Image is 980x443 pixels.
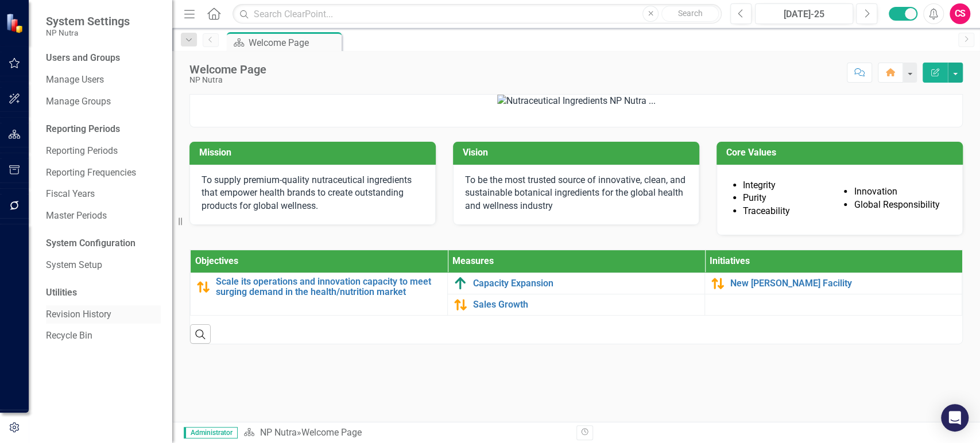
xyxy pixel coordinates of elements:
[854,199,947,212] li: Global Responsibility
[46,259,161,272] a: System Setup
[497,95,656,108] img: Nutraceutical Ingredients NP Nutra ...
[726,147,957,158] h3: Core Values
[46,95,161,108] a: Manage Groups
[711,277,725,290] img: Caution
[454,298,467,312] img: Caution
[950,3,970,24] button: CS
[465,174,687,213] p: To be the most trusted source of innovative, clean, and sustainable botanical ingredients for the...
[46,188,161,201] a: Fiscal Years
[473,278,699,289] a: Capacity Expansion
[46,28,130,37] small: NP Nutra
[191,273,448,315] td: Double-Click to Edit Right Click for Context Menu
[678,9,703,18] span: Search
[46,52,161,65] div: Users and Groups
[661,6,719,22] button: Search
[202,174,424,213] p: To supply premium-quality nutraceutical ingredients that empower health brands to create outstand...
[199,147,430,158] h3: Mission
[448,294,705,315] td: Double-Click to Edit Right Click for Context Menu
[454,277,467,290] img: Above Target
[755,3,853,24] button: [DATE]-25
[46,145,161,158] a: Reporting Periods
[189,76,266,84] div: NP Nutra
[46,14,130,28] span: System Settings
[243,426,567,440] div: »
[46,308,161,321] a: Revision History
[46,286,161,300] div: Utilities
[743,192,836,205] li: Purity
[463,147,694,158] h3: Vision
[196,280,210,294] img: Caution
[743,205,836,218] li: Traceability
[759,7,849,21] div: [DATE]-25
[46,329,161,343] a: Recycle Bin
[216,277,441,297] a: Scale its operations and innovation capacity to meet surging demand in the health/nutrition market
[233,4,722,24] input: Search ClearPoint...
[189,63,266,76] div: Welcome Page
[46,166,161,180] a: Reporting Frequencies
[448,273,705,294] td: Double-Click to Edit Right Click for Context Menu
[46,123,161,136] div: Reporting Periods
[46,237,161,250] div: System Configuration
[6,13,26,33] img: ClearPoint Strategy
[249,36,339,50] div: Welcome Page
[184,427,238,438] span: Administrator
[259,427,296,438] a: NP Nutra
[743,179,836,192] li: Integrity
[705,273,962,294] td: Double-Click to Edit Right Click for Context Menu
[941,404,969,432] div: Open Intercom Messenger
[730,278,956,289] a: New [PERSON_NAME] Facility
[46,73,161,87] a: Manage Users
[46,209,161,223] a: Master Periods
[473,300,699,310] a: Sales Growth
[301,427,361,438] div: Welcome Page
[854,185,947,199] li: Innovation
